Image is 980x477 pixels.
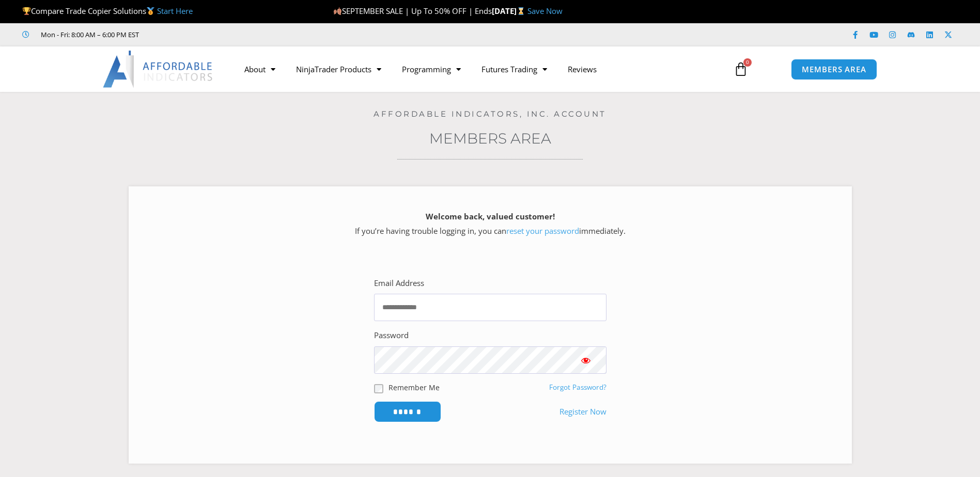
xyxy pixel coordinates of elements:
[492,6,527,16] strong: [DATE]
[426,211,555,221] strong: Welcome back, valued customer!
[565,346,606,374] button: Show password
[517,7,525,15] img: ⌛
[286,57,392,81] a: NinjaTrader Products
[392,57,471,81] a: Programming
[802,66,866,73] span: MEMBERS AREA
[374,276,424,291] label: Email Address
[153,29,308,40] iframe: Customer reviews powered by Trustpilot
[157,6,193,16] a: Start Here
[527,6,563,16] a: Save Now
[23,7,30,15] img: 🏆
[718,54,764,84] a: 0
[103,51,214,88] img: LogoAI | Affordable Indicators – NinjaTrader
[147,210,834,239] p: If you’re having trouble logging in, you can immediately.
[234,57,722,81] nav: Menu
[549,383,606,392] a: Forgot Password?
[333,6,492,16] span: SEPTEMBER SALE | Up To 50% OFF | Ends
[374,328,409,343] label: Password
[38,28,139,41] span: Mon - Fri: 8:00 AM – 6:00 PM EST
[147,7,154,15] img: 🥇
[429,130,551,147] a: Members Area
[374,109,606,119] a: Affordable Indicators, Inc. Account
[471,57,557,81] a: Futures Trading
[559,405,606,419] a: Register Now
[791,59,877,80] a: MEMBERS AREA
[743,58,752,67] span: 0
[388,382,440,393] label: Remember Me
[234,57,286,81] a: About
[334,7,341,15] img: 🍂
[557,57,607,81] a: Reviews
[506,226,579,236] a: reset your password
[22,6,193,16] span: Compare Trade Copier Solutions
